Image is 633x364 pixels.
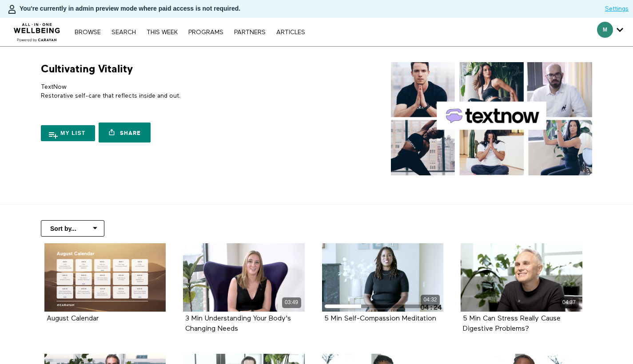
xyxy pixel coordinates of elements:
[99,123,150,142] a: Share
[590,18,630,46] div: Secondary
[41,62,133,76] h1: Cultivating Vitality
[183,243,305,312] a: 3 Min Understanding Your Body's Changing Needs 03:49
[560,297,579,308] div: 04:37
[605,4,629,13] a: Settings
[322,243,444,312] a: 5 Min Self-Compassion Meditation 04:32
[421,295,440,305] div: 04:32
[461,243,582,312] a: 5 Min Can Stress Really Cause Digestive Problems? 04:37
[41,83,313,101] p: TextNow Restorative self-care that reflects inside and out.
[230,29,270,36] a: PARTNERS
[70,28,309,36] nav: Primary
[70,29,105,36] a: Browse
[272,29,310,36] a: ARTICLES
[47,315,99,322] a: August Calendar
[184,29,228,36] a: PROGRAMS
[7,4,17,15] img: person-bdfc0eaa9744423c596e6e1c01710c89950b1dff7c83b5d61d716cfd8139584f.svg
[391,62,592,175] img: Cultivating Vitality
[41,125,95,141] button: My list
[282,297,301,308] div: 03:49
[44,243,166,312] a: August Calendar
[324,315,436,322] a: 5 Min Self-Compassion Meditation
[185,315,291,332] a: 3 Min Understanding Your Body's Changing Needs
[463,315,561,332] a: 5 Min Can Stress Really Cause Digestive Problems?
[142,29,182,36] a: THIS WEEK
[107,29,140,36] a: Search
[10,16,64,43] img: CARAVAN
